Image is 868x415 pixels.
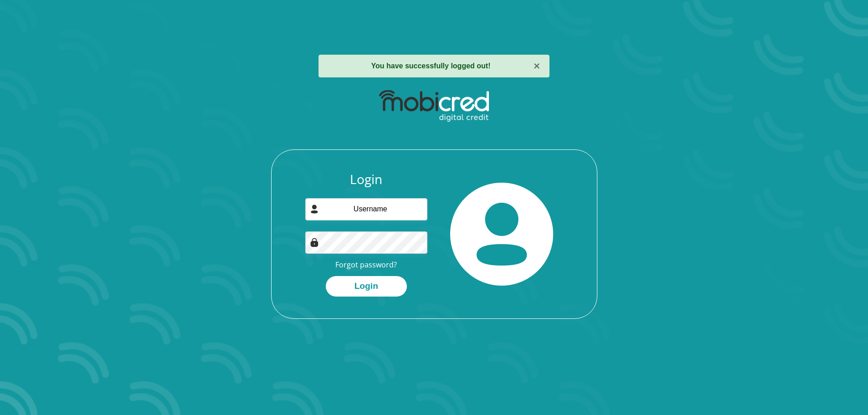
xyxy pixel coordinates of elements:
[310,238,319,247] img: Image
[335,260,397,270] a: Forgot password?
[305,172,427,187] h3: Login
[310,205,319,214] img: user-icon image
[371,62,491,70] strong: You have successfully logged out!
[305,198,427,220] input: Username
[379,90,489,122] img: mobicred logo
[326,276,407,297] button: Login
[534,61,540,72] button: ×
